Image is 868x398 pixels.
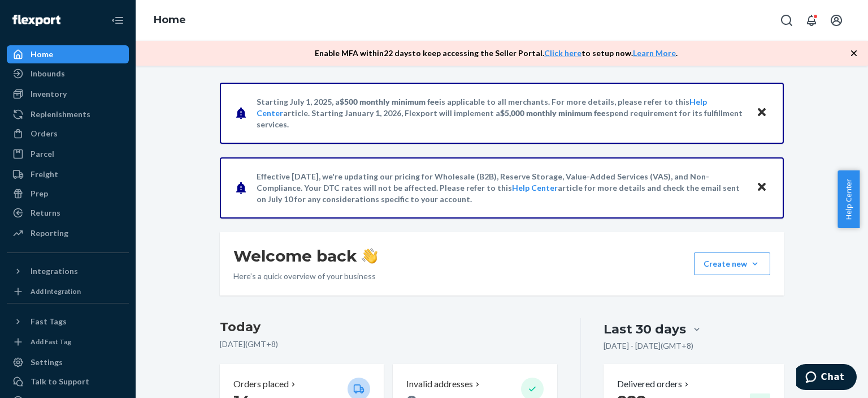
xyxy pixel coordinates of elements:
button: Help Center [837,170,860,228]
button: Integrations [7,262,129,280]
p: Starting July 1, 2025, a is applicable to all merchants. For more details, please refer to this a... [257,96,745,130]
div: Talk to Support [31,376,89,387]
p: [DATE] - [DATE] ( GMT+8 ) [604,340,693,352]
a: Parcel [7,145,129,163]
p: Invalid addresses [406,378,473,391]
a: Prep [7,185,129,203]
a: Click here [544,48,581,58]
a: Add Integration [7,285,129,298]
div: Last 30 days [604,320,686,338]
img: Flexport logo [12,15,60,26]
div: Prep [31,188,48,199]
button: Fast Tags [7,313,129,331]
a: Replenishments [7,105,129,123]
button: Delivered orders [617,378,691,391]
button: Close [754,179,769,196]
div: Settings [31,357,63,368]
p: Orders placed [233,378,289,391]
a: Inventory [7,85,129,103]
a: Home [7,45,129,63]
a: Help Center [512,183,558,192]
a: Reporting [7,224,129,242]
div: Fast Tags [31,316,67,327]
div: Integrations [31,266,78,277]
p: [DATE] ( GMT+8 ) [220,339,557,350]
button: Open account menu [825,9,848,32]
a: Inbounds [7,65,129,83]
div: Add Fast Tag [31,337,71,346]
h3: Today [220,318,557,336]
div: Freight [31,169,58,180]
a: Orders [7,125,129,143]
a: Settings [7,353,129,371]
span: $500 monthly minimum fee [340,97,439,106]
div: Replenishments [31,109,90,120]
button: Create new [694,253,770,275]
a: Freight [7,165,129,183]
div: Inbounds [31,68,65,79]
button: Close [754,105,769,121]
iframe: Opens a widget where you can chat to one of our agents [796,364,857,392]
a: Home [154,14,186,26]
img: hand-wave emoji [362,248,377,264]
a: Add Fast Tag [7,335,129,349]
div: Returns [31,207,60,219]
div: Orders [31,128,58,139]
a: Returns [7,204,129,222]
h1: Welcome back [233,246,377,266]
a: Learn More [633,48,676,58]
ol: breadcrumbs [145,4,195,37]
div: Add Integration [31,286,81,296]
button: Open Search Box [775,9,798,32]
div: Home [31,49,53,60]
span: $5,000 monthly minimum fee [500,108,606,118]
button: Open notifications [800,9,823,32]
div: Inventory [31,88,67,100]
button: Close Navigation [106,9,129,32]
div: Parcel [31,148,54,160]
button: Talk to Support [7,373,129,391]
p: Here’s a quick overview of your business [233,271,377,282]
p: Effective [DATE], we're updating our pricing for Wholesale (B2B), Reserve Storage, Value-Added Se... [257,171,745,205]
p: Enable MFA within 22 days to keep accessing the Seller Portal. to setup now. . [315,48,678,59]
div: Reporting [31,228,68,239]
